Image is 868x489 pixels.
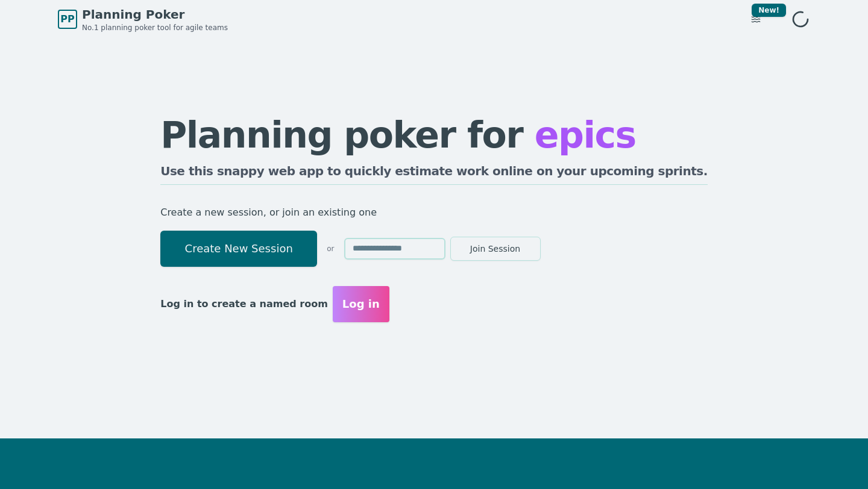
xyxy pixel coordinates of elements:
[160,296,328,313] p: Log in to create a named room
[535,114,636,156] span: epics
[745,8,767,30] button: New!
[82,23,228,33] span: No.1 planning poker tool for agile teams
[160,163,708,185] h2: Use this snappy web app to quickly estimate work online on your upcoming sprints.
[342,296,380,313] span: Log in
[160,231,317,267] button: Create New Session
[333,286,389,322] button: Log in
[160,204,708,221] p: Create a new session, or join an existing one
[450,237,541,261] button: Join Session
[82,6,228,23] span: Planning Poker
[60,12,74,26] span: PP
[58,6,228,33] a: PPPlanning PokerNo.1 planning poker tool for agile teams
[752,4,786,17] div: New!
[160,117,708,153] h1: Planning poker for
[327,244,334,254] span: or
